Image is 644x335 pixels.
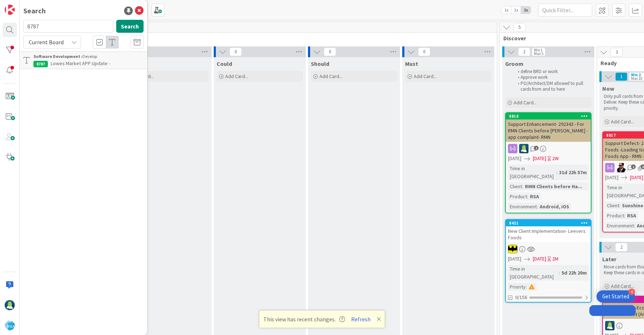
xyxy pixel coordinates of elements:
[405,60,418,67] span: Must
[506,144,591,153] div: RD
[26,35,488,42] span: Product Backlog
[513,23,526,32] span: 5
[616,163,626,172] img: AC
[605,321,614,330] img: RD
[514,81,590,92] li: PO/Architect/DM allowed to pull cards from and to here
[538,203,571,210] div: Android, iOS
[624,212,625,219] span: :
[534,48,543,52] div: Min 1
[324,47,336,56] span: 0
[605,202,619,209] div: Client
[538,4,592,17] input: Quick Filter...
[116,20,144,33] button: Search
[523,182,584,190] div: RMN Clients before Ha...
[630,174,643,181] span: [DATE]
[506,220,591,226] div: 8421
[631,164,636,169] span: 1
[505,112,591,213] a: 8818Support Enhancement- 292343 - For RMN Clients before [PERSON_NAME] - app complaint- RMNRD[DAT...
[349,314,373,324] button: Refresh
[519,144,529,153] img: RD
[5,5,15,15] img: Visit kanbanzone.com
[514,69,590,74] li: define BRD or work
[502,6,511,14] span: 1x
[511,6,521,14] span: 2x
[605,174,618,181] span: [DATE]
[225,73,248,80] span: Add Card...
[506,244,591,254] div: AC
[556,168,557,176] span: :
[611,118,634,125] span: Add Card...
[526,283,527,291] span: :
[33,53,144,60] div: Develop
[514,74,590,80] li: Approve work
[602,255,616,263] span: Later
[506,113,591,119] div: 8818
[319,73,343,80] span: Add Card...
[33,54,82,59] b: Software Development ›
[629,289,635,295] div: 4
[537,203,538,210] span: :
[51,60,110,67] span: Lowes Market APP Update -
[509,114,591,119] div: 8818
[625,212,638,219] div: RSA
[615,72,627,81] span: 1
[33,61,48,67] div: 8787
[552,155,559,162] div: 2W
[414,73,437,80] span: Add Card...
[557,168,589,176] div: 31d 22h 57m
[5,300,15,310] img: RD
[29,39,64,46] span: Current Board
[611,283,634,289] span: Add Card...
[631,77,642,80] div: Max 10
[615,243,627,252] span: 2
[533,255,546,263] span: [DATE]
[506,226,591,242] div: New Client Implementation- Leevers Foods
[605,212,624,219] div: Product
[611,48,623,56] span: 3
[508,164,556,180] div: Time in [GEOGRAPHIC_DATA]
[508,265,559,281] div: Time in [GEOGRAPHIC_DATA]
[559,269,560,277] span: :
[602,85,614,92] span: Now
[508,203,537,210] div: Environment
[631,73,641,77] div: Min 2
[508,283,526,291] div: Priority
[508,244,517,254] img: AC
[534,52,543,55] div: Max 5
[514,99,537,106] span: Add Card...
[418,47,430,56] span: 0
[20,51,147,69] a: Software Development ›Develop8787Lowes Market APP Update -
[602,293,629,300] div: Get Started
[23,5,46,16] div: Search
[311,60,329,67] span: Should
[217,60,232,67] span: Could
[506,119,591,142] div: Support Enhancement- 292343 - For RMN Clients before [PERSON_NAME] - app complaint- RMN
[5,320,15,330] img: avatar
[518,47,530,56] span: 2
[597,290,635,303] div: Open Get Started checklist, remaining modules: 4
[528,193,541,200] div: RSA
[506,220,591,242] div: 8421New Client Implementation- Leevers Foods
[508,193,527,200] div: Product
[634,222,635,230] span: :
[230,47,242,56] span: 0
[619,202,620,209] span: :
[560,269,589,277] div: 5d 22h 20m
[509,221,591,226] div: 8421
[534,146,539,150] span: 1
[23,20,113,33] input: Search for title...
[515,294,527,301] span: 0/156
[505,60,523,67] span: Groom
[506,113,591,142] div: 8818Support Enhancement- 292343 - For RMN Clients before [PERSON_NAME] - app complaint- RMN
[533,155,546,162] span: [DATE]
[508,182,522,190] div: Client
[605,222,634,230] div: Environment
[263,315,345,323] span: This view has recent changes.
[552,255,558,263] div: 2M
[522,182,523,190] span: :
[527,193,528,200] span: :
[521,6,531,14] span: 3x
[505,219,591,303] a: 8421New Client Implementation- Leevers FoodsAC[DATE][DATE]2MTime in [GEOGRAPHIC_DATA]:5d 22h 20mP...
[508,155,521,162] span: [DATE]
[508,255,521,263] span: [DATE]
